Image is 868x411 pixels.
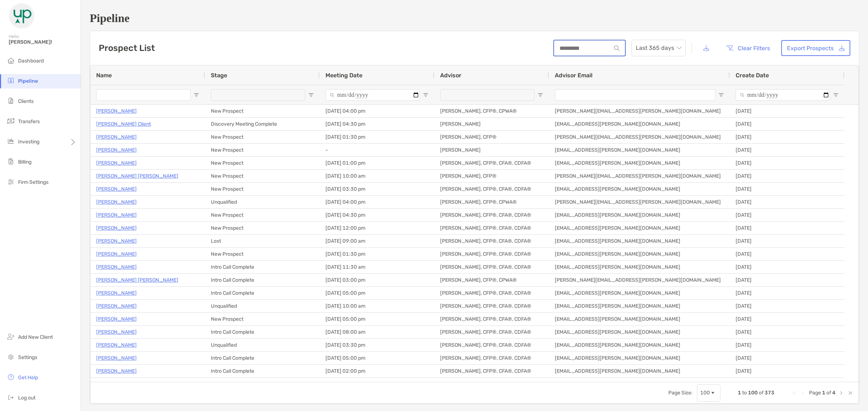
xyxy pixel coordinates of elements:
[205,157,320,169] div: New Prospect
[325,89,420,101] input: Meeting Date Filter Input
[205,131,320,143] div: New Prospect
[832,390,835,396] span: 4
[440,72,461,79] span: Advisor
[205,196,320,208] div: Unqualified
[549,170,730,182] div: [PERSON_NAME][EMAIL_ADDRESS][PERSON_NAME][DOMAIN_NAME]
[320,144,434,156] div: -
[434,105,549,117] div: [PERSON_NAME], CFP®, CPWA®
[205,144,320,156] div: New Prospect
[730,248,844,260] div: [DATE]
[730,313,844,325] div: [DATE]
[730,274,844,286] div: [DATE]
[320,352,434,364] div: [DATE] 05:00 pm
[205,105,320,117] div: New Prospect
[205,222,320,234] div: New Prospect
[549,209,730,221] div: [EMAIL_ADDRESS][PERSON_NAME][DOMAIN_NAME]
[18,395,35,401] span: Log out
[730,365,844,377] div: [DATE]
[742,390,747,396] span: to
[537,92,543,98] button: Open Filter Menu
[718,92,724,98] button: Open Filter Menu
[549,118,730,130] div: [EMAIL_ADDRESS][PERSON_NAME][DOMAIN_NAME]
[96,328,137,337] a: [PERSON_NAME]
[320,118,434,130] div: [DATE] 04:30 pm
[205,313,320,325] div: New Prospect
[96,276,178,285] p: [PERSON_NAME] [PERSON_NAME]
[736,89,830,101] input: Create Date Filter Input
[730,300,844,312] div: [DATE]
[738,390,741,396] span: 1
[822,390,825,396] span: 1
[96,263,137,272] p: [PERSON_NAME]
[730,170,844,182] div: [DATE]
[7,373,15,381] img: get-help icon
[434,144,549,156] div: [PERSON_NAME]
[205,235,320,247] div: Lost
[205,365,320,377] div: Intro Call Complete
[90,12,859,25] h1: Pipeline
[7,177,15,186] img: firm-settings icon
[730,261,844,273] div: [DATE]
[96,289,137,298] p: [PERSON_NAME]
[96,224,137,233] p: [PERSON_NAME]
[730,118,844,130] div: [DATE]
[434,326,549,338] div: [PERSON_NAME], CFP®, CFA®, CDFA®
[96,341,137,350] p: [PERSON_NAME]
[205,287,320,299] div: Intro Call Complete
[96,185,137,194] p: [PERSON_NAME]
[205,209,320,221] div: New Prospect
[96,120,151,129] a: [PERSON_NAME] Client
[555,89,715,101] input: Advisor Email Filter Input
[748,390,758,396] span: 100
[205,352,320,364] div: Intro Call Complete
[320,274,434,286] div: [DATE] 03:00 pm
[636,40,681,56] span: Last 365 days
[320,248,434,260] div: [DATE] 01:30 pm
[96,146,137,155] p: [PERSON_NAME]
[96,367,137,376] p: [PERSON_NAME]
[555,72,592,79] span: Advisor Email
[700,390,710,396] div: 100
[549,326,730,338] div: [EMAIL_ADDRESS][PERSON_NAME][DOMAIN_NAME]
[18,58,44,64] span: Dashboard
[7,96,15,105] img: clients icon
[730,352,844,364] div: [DATE]
[720,40,775,56] button: Clear Filters
[205,326,320,338] div: Intro Call Complete
[18,159,31,165] span: Billing
[423,92,429,98] button: Open Filter Menu
[434,235,549,247] div: [PERSON_NAME], CFP®, CFA®, CDFA®
[549,157,730,169] div: [EMAIL_ADDRESS][PERSON_NAME][DOMAIN_NAME]
[96,380,137,389] p: [PERSON_NAME]
[434,170,549,182] div: [PERSON_NAME], CFP®
[730,326,844,338] div: [DATE]
[434,287,549,299] div: [PERSON_NAME], CFP®, CFA®, CDFA®
[549,339,730,351] div: [EMAIL_ADDRESS][PERSON_NAME][DOMAIN_NAME]
[7,393,15,402] img: logout icon
[730,378,844,390] div: [DATE]
[320,131,434,143] div: [DATE] 01:30 pm
[668,390,693,396] div: Page Size:
[9,3,35,29] img: Zoe Logo
[320,209,434,221] div: [DATE] 04:30 pm
[320,170,434,182] div: [DATE] 10:00 am
[320,261,434,273] div: [DATE] 11:30 am
[730,131,844,143] div: [DATE]
[809,390,821,396] span: Page
[96,315,137,324] a: [PERSON_NAME]
[549,261,730,273] div: [EMAIL_ADDRESS][PERSON_NAME][DOMAIN_NAME]
[320,105,434,117] div: [DATE] 04:00 pm
[96,354,137,363] p: [PERSON_NAME]
[18,98,34,104] span: Clients
[205,339,320,351] div: Unqualified
[320,287,434,299] div: [DATE] 05:00 pm
[730,235,844,247] div: [DATE]
[211,72,227,79] span: Stage
[549,300,730,312] div: [EMAIL_ADDRESS][PERSON_NAME][DOMAIN_NAME]
[18,139,39,145] span: Investing
[549,183,730,195] div: [EMAIL_ADDRESS][PERSON_NAME][DOMAIN_NAME]
[96,133,137,142] a: [PERSON_NAME]
[434,274,549,286] div: [PERSON_NAME], CFP®, CPWA®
